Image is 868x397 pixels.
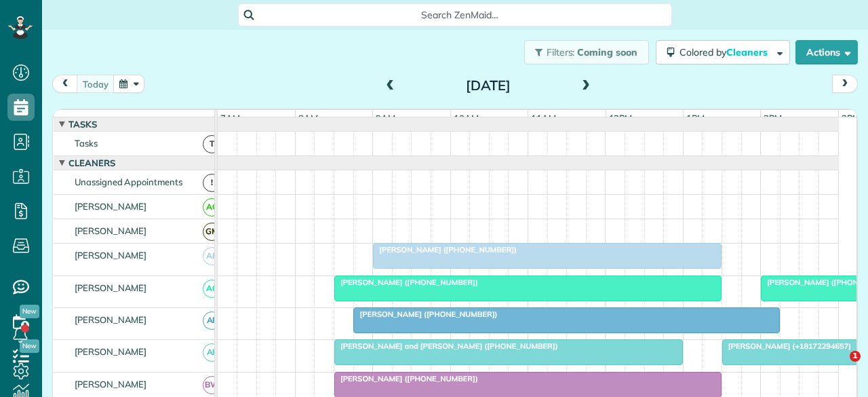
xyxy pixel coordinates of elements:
span: Cleaners [66,157,118,168]
span: Tasks [72,138,100,149]
span: ! [203,174,221,192]
h2: [DATE] [403,78,573,93]
span: 7am [218,113,243,124]
button: Actions [795,40,858,64]
span: 1 [850,351,861,362]
span: [PERSON_NAME] [72,250,150,261]
span: AC [203,198,221,216]
span: [PERSON_NAME] [72,314,150,325]
span: AF [203,343,221,362]
button: today [77,75,115,93]
span: Filters: [547,46,575,58]
span: 8am [296,113,321,124]
span: T [203,135,221,153]
span: AC [203,280,221,298]
button: prev [52,75,78,93]
span: 11am [528,113,559,124]
span: 2pm [761,113,785,124]
button: Colored byCleaners [656,40,790,64]
button: next [832,75,858,93]
span: [PERSON_NAME] [72,346,150,357]
span: [PERSON_NAME] [72,282,150,293]
span: [PERSON_NAME] [72,201,150,212]
span: [PERSON_NAME] ([PHONE_NUMBER]) [334,374,479,383]
span: 12pm [606,113,635,124]
span: 3pm [839,113,863,124]
span: New [20,305,39,318]
span: 9am [373,113,398,124]
span: Unassigned Appointments [72,176,185,187]
span: [PERSON_NAME] and [PERSON_NAME] ([PHONE_NUMBER]) [334,341,559,351]
span: AB [203,247,221,265]
span: [PERSON_NAME] ([PHONE_NUMBER]) [353,309,498,319]
span: [PERSON_NAME] [72,225,150,236]
span: Colored by [679,46,772,58]
span: Coming soon [577,46,638,58]
span: [PERSON_NAME] ([PHONE_NUMBER]) [334,278,479,287]
span: Cleaners [726,46,770,58]
span: [PERSON_NAME] [72,379,150,390]
span: BW [203,376,221,394]
span: Tasks [66,119,100,130]
span: [PERSON_NAME] ([PHONE_NUMBER]) [372,245,517,254]
span: AF [203,311,221,330]
span: 1pm [684,113,707,124]
span: [PERSON_NAME] (+18172294657) [722,341,852,351]
span: GM [203,223,221,241]
iframe: Intercom live chat [822,351,854,383]
span: 10am [451,113,481,124]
